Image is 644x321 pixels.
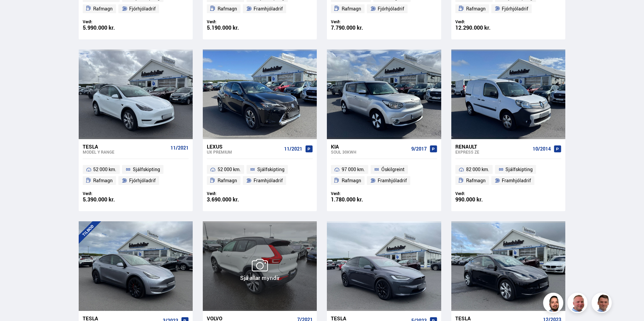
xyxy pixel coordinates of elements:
[83,19,136,24] div: Verð:
[568,294,589,314] img: siFngHWaQ9KaOqBr.png
[257,165,285,173] span: Sjálfskipting
[378,176,407,185] span: Framhjóladrif
[83,143,168,150] div: Tesla
[207,197,260,202] div: 3.690.000 kr.
[331,197,384,202] div: 1.780.000 kr.
[83,191,136,196] div: Verð:
[331,19,384,24] div: Verð:
[342,5,361,13] span: Rafmagn
[203,139,317,211] a: Lexus UX PREMIUM 11/2021 52 000 km. Sjálfskipting Rafmagn Framhjóladrif Verð: 3.690.000 kr.
[331,191,384,196] div: Verð:
[455,150,530,154] div: Express ZE
[171,145,189,151] span: 11/2021
[455,191,508,196] div: Verð:
[381,165,405,173] span: Óskilgreint
[284,146,302,152] span: 11/2021
[455,143,530,150] div: Renault
[342,176,361,185] span: Rafmagn
[455,25,508,31] div: 12.290.000 kr.
[502,5,528,13] span: Fjórhjóladrif
[207,19,260,24] div: Verð:
[93,176,113,185] span: Rafmagn
[93,5,113,13] span: Rafmagn
[455,197,508,202] div: 990.000 kr.
[327,139,441,211] a: Kia Soul 30KWH 9/2017 97 000 km. Óskilgreint Rafmagn Framhjóladrif Verð: 1.780.000 kr.
[466,176,486,185] span: Rafmagn
[502,176,531,185] span: Framhjóladrif
[218,165,241,173] span: 52 000 km.
[218,5,237,13] span: Rafmagn
[93,165,116,173] span: 52 000 km.
[129,176,156,185] span: Fjórhjóladrif
[254,176,283,185] span: Framhjóladrif
[342,165,365,173] span: 97 000 km.
[593,294,613,314] img: FbJEzSuNWCJXmdc-.webp
[207,191,260,196] div: Verð:
[466,5,486,13] span: Rafmagn
[83,150,168,154] div: Model Y RANGE
[378,5,404,13] span: Fjórhjóladrif
[466,165,489,173] span: 82 000 km.
[129,5,156,13] span: Fjórhjóladrif
[79,139,193,211] a: Tesla Model Y RANGE 11/2021 52 000 km. Sjálfskipting Rafmagn Fjórhjóladrif Verð: 5.390.000 kr.
[544,294,564,314] img: nhp88E3Fdnt1Opn2.png
[207,143,281,150] div: Lexus
[83,197,136,202] div: 5.390.000 kr.
[505,165,533,173] span: Sjálfskipting
[218,176,237,185] span: Rafmagn
[411,146,427,152] span: 9/2017
[207,25,260,31] div: 5.190.000 kr.
[83,25,136,31] div: 5.990.000 kr.
[5,3,26,23] button: Open LiveChat chat widget
[331,25,384,31] div: 7.790.000 kr.
[254,5,283,13] span: Framhjóladrif
[533,146,551,152] span: 10/2014
[331,143,408,150] div: Kia
[133,165,160,173] span: Sjálfskipting
[331,150,408,154] div: Soul 30KWH
[207,150,281,154] div: UX PREMIUM
[451,139,565,211] a: Renault Express ZE 10/2014 82 000 km. Sjálfskipting Rafmagn Framhjóladrif Verð: 990.000 kr.
[455,19,508,24] div: Verð:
